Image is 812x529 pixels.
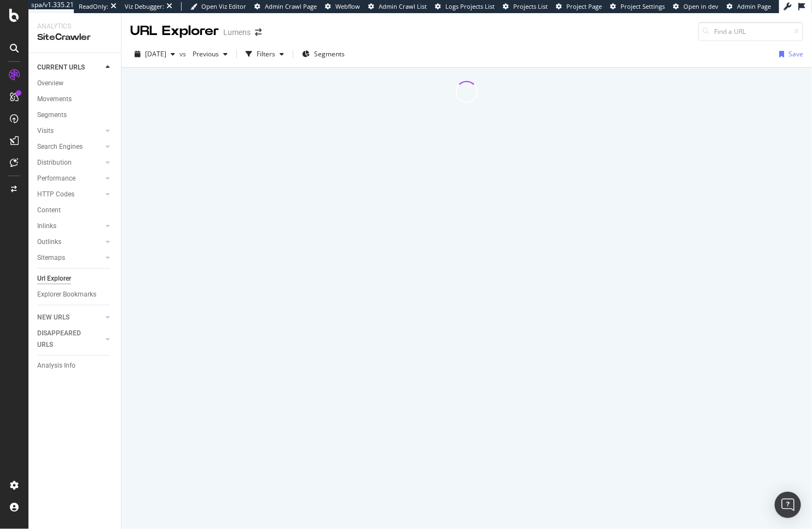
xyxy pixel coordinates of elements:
[37,252,102,264] a: Sitemaps
[37,109,113,121] a: Segments
[37,252,65,264] div: Sitemaps
[727,2,771,11] a: Admin Page
[37,31,112,44] div: SiteCrawler
[37,189,102,200] a: HTTP Codes
[513,2,548,10] span: Projects List
[683,2,718,10] span: Open in dev
[788,49,803,59] div: Save
[37,125,54,137] div: Visits
[241,45,288,63] button: Filters
[37,273,71,284] div: Url Explorer
[201,2,246,10] span: Open Viz Editor
[37,220,56,232] div: Inlinks
[265,2,317,10] span: Admin Crawl Page
[673,2,718,11] a: Open in dev
[37,273,113,284] a: Url Explorer
[188,49,219,59] span: Previous
[37,157,72,168] div: Distribution
[37,220,102,232] a: Inlinks
[37,62,85,73] div: CURRENT URLS
[130,45,179,63] button: [DATE]
[335,2,360,10] span: Webflow
[620,2,665,10] span: Project Settings
[503,2,548,11] a: Projects List
[698,22,803,41] input: Find a URL
[188,45,232,63] button: Previous
[37,312,69,323] div: NEW URLS
[37,22,112,31] div: Analytics
[190,2,246,11] a: Open Viz Editor
[37,360,113,371] a: Analysis Info
[125,2,164,11] div: Viz Debugger:
[37,78,63,89] div: Overview
[610,2,665,11] a: Project Settings
[37,94,113,105] a: Movements
[435,2,495,11] a: Logs Projects List
[37,109,67,121] div: Segments
[37,94,72,105] div: Movements
[37,205,61,216] div: Content
[566,2,602,10] span: Project Page
[368,2,427,11] a: Admin Crawl List
[37,236,102,248] a: Outlinks
[37,62,102,73] a: CURRENT URLS
[737,2,771,10] span: Admin Page
[145,49,166,59] span: 2025 Aug. 3rd
[37,189,74,200] div: HTTP Codes
[775,45,803,63] button: Save
[37,157,102,168] a: Distribution
[130,22,219,40] div: URL Explorer
[37,173,76,184] div: Performance
[775,492,801,518] div: Open Intercom Messenger
[37,328,92,351] div: DISAPPEARED URLS
[37,236,61,248] div: Outlinks
[254,2,317,11] a: Admin Crawl Page
[37,289,96,300] div: Explorer Bookmarks
[298,45,349,63] button: Segments
[556,2,602,11] a: Project Page
[37,360,76,371] div: Analysis Info
[445,2,495,10] span: Logs Projects List
[257,49,275,59] div: Filters
[325,2,360,11] a: Webflow
[37,78,113,89] a: Overview
[37,312,102,323] a: NEW URLS
[37,205,113,216] a: Content
[255,28,262,36] div: arrow-right-arrow-left
[79,2,108,11] div: ReadOnly:
[223,27,251,38] div: Lumens
[37,125,102,137] a: Visits
[37,141,102,153] a: Search Engines
[37,289,113,300] a: Explorer Bookmarks
[179,49,188,59] span: vs
[37,173,102,184] a: Performance
[314,49,345,59] span: Segments
[37,141,83,153] div: Search Engines
[379,2,427,10] span: Admin Crawl List
[37,328,102,351] a: DISAPPEARED URLS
